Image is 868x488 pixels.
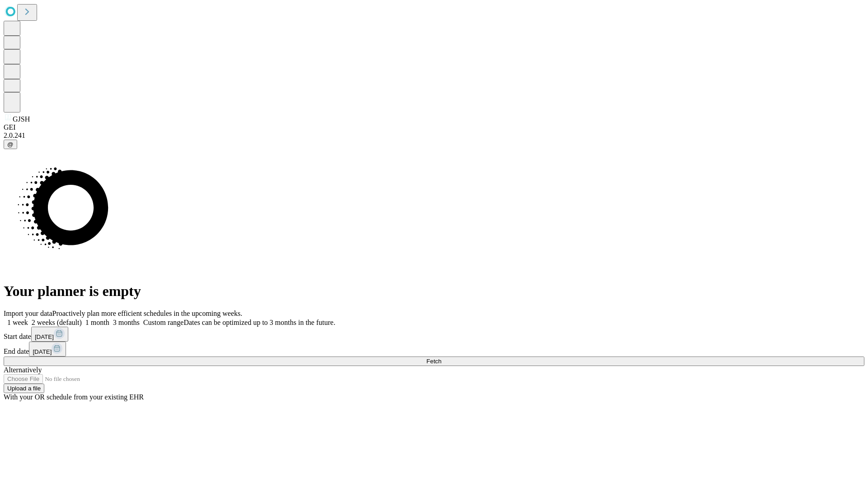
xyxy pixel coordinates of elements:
button: [DATE] [31,327,68,342]
div: 2.0.241 [4,131,864,140]
span: Proactively plan more efficient schedules in the upcoming weeks. [52,310,242,317]
span: With your OR schedule from your existing EHR [4,393,144,401]
div: GEI [4,123,864,131]
span: @ [7,141,14,148]
span: Dates can be optimized up to 3 months in the future. [184,319,335,326]
span: 1 week [7,319,28,326]
span: GJSH [13,115,30,123]
button: @ [4,140,17,149]
span: 2 weeks (default) [32,319,82,326]
button: [DATE] [29,342,66,357]
button: Fetch [4,357,864,366]
span: [DATE] [33,348,52,355]
span: Import your data [4,310,52,317]
span: 3 months [113,319,140,326]
span: Custom range [143,319,184,326]
div: End date [4,342,864,357]
span: Fetch [426,358,441,365]
span: [DATE] [35,333,54,340]
button: Upload a file [4,384,44,393]
h1: Your planner is empty [4,283,864,300]
span: Alternatively [4,366,42,374]
span: 1 month [85,319,109,326]
div: Start date [4,327,864,342]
